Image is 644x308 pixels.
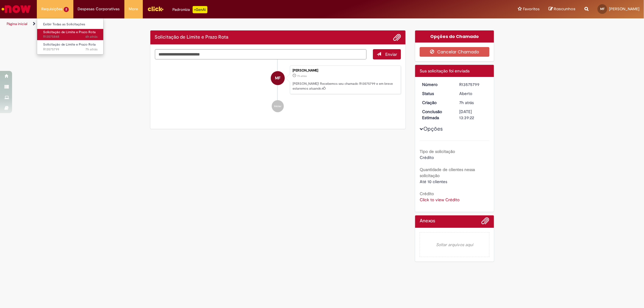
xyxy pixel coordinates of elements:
b: Crédito [420,191,434,196]
li: Matheus Henrique Santos Farias [155,65,401,94]
span: Solicitação de Limite e Prazo Rota [43,42,96,47]
img: ServiceNow [1,3,32,15]
a: Página inicial [7,21,27,26]
span: Solicitação de Limite e Prazo Rota [43,30,96,34]
div: Matheus Henrique Santos Farias [271,71,285,85]
div: 29/09/2025 10:39:18 [459,100,487,106]
b: Quantidade de clientes nessa solicitação [420,167,475,178]
span: R13575848 [43,34,98,39]
a: Click to view Crédito [420,197,460,202]
ul: Histórico de tíquete [155,59,401,119]
a: Aberto R13575848 : Solicitação de Limite e Prazo Rota [37,29,104,40]
span: 2 [64,7,69,12]
span: More [129,6,138,12]
div: Aberto [459,90,487,97]
ul: Requisições [37,18,104,55]
button: Adicionar anexos [482,217,489,228]
span: 7h atrás [85,47,98,52]
div: Opções do Chamado [415,30,494,43]
p: [PERSON_NAME]! Recebemos seu chamado R13575799 e em breve estaremos atuando. [293,81,398,91]
div: [PERSON_NAME] [293,69,398,72]
div: R13575799 [459,81,487,87]
p: +GenAi [193,6,207,13]
img: click_logo_yellow_360x200.png [147,4,164,13]
span: MF [275,71,280,85]
span: 7h atrás [297,74,307,78]
span: [PERSON_NAME] [609,6,639,11]
span: Requisições [41,6,62,12]
button: Cancelar Chamado [420,47,489,57]
span: Rascunhos [554,6,575,12]
time: 29/09/2025 10:45:11 [85,34,98,39]
h2: Anexos [420,218,435,224]
a: Exibir Todas as Solicitações [37,21,104,28]
span: Crédito [420,155,434,160]
a: Rascunhos [549,6,575,12]
dt: Status [418,90,455,97]
time: 29/09/2025 10:39:20 [85,47,98,52]
dt: Criação [418,100,455,106]
ul: Trilhas de página [5,18,425,30]
div: [DATE] 13:39:22 [459,109,487,121]
textarea: Digite sua mensagem aqui... [155,49,367,59]
dt: Número [418,81,455,87]
span: Enviar [385,52,397,57]
span: Favoritos [523,6,540,12]
b: Tipo de solicitação [420,149,455,154]
span: Despesas Corporativas [78,6,120,12]
span: Até 10 clientes [420,179,447,184]
button: Adicionar anexos [393,33,401,41]
span: Sua solicitação foi enviada [420,68,469,74]
span: MF [600,7,604,11]
a: Aberto R13575799 : Solicitação de Limite e Prazo Rota [37,41,104,52]
time: 29/09/2025 10:39:18 [297,74,307,78]
em: Soltar arquivos aqui [420,232,489,257]
div: Padroniza [173,6,207,13]
button: Enviar [373,49,401,59]
span: 7h atrás [459,100,474,105]
dt: Conclusão Estimada [418,109,455,121]
span: R13575799 [43,47,98,52]
time: 29/09/2025 10:39:18 [459,100,474,105]
h2: Solicitação de Limite e Prazo Rota Histórico de tíquete [155,35,229,40]
span: 6h atrás [85,34,98,39]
